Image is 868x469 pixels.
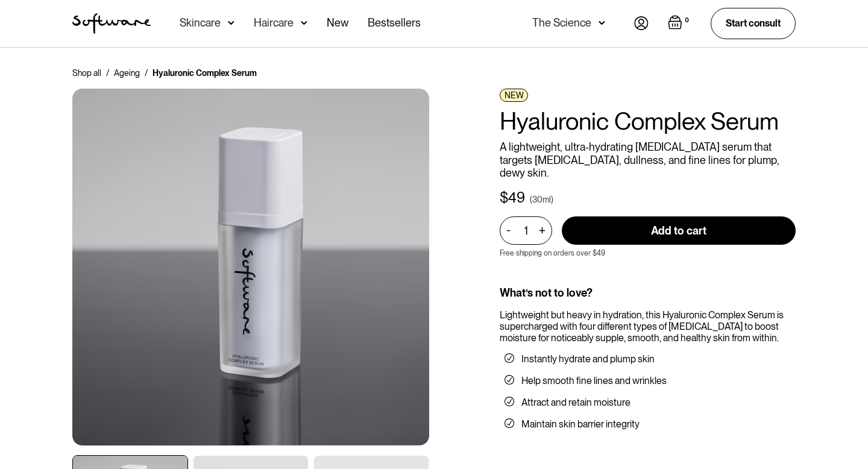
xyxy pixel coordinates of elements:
li: Attract and retain moisture [505,397,791,409]
div: + [535,224,549,238]
div: Hyaluronic Complex Serum [153,67,257,79]
div: $ [500,189,508,207]
div: / [106,67,109,79]
li: Maintain skin barrier integrity [505,418,791,430]
p: A lightweight, ultra-hydrating [MEDICAL_DATA] serum that targets [MEDICAL_DATA], dullness, and fi... [500,140,796,180]
div: (30ml) [530,194,553,206]
a: Ageing [114,67,140,79]
div: Skincare [180,17,221,29]
div: 49 [508,189,525,207]
img: arrow down [599,17,605,29]
li: Help smooth fine lines and wrinkles [505,375,791,387]
h1: Hyaluronic Complex Serum [500,107,796,136]
div: - [506,224,514,237]
div: Haircare [254,17,294,29]
div: Lightweight but heavy in hydration, this Hyaluronic Complex Serum is supercharged with four diffe... [500,309,796,344]
li: Instantly hydrate and plump skin [505,353,791,365]
img: arrow down [228,17,234,29]
p: Free shipping on orders over $49 [500,249,605,257]
a: Start consult [711,8,796,39]
a: Shop all [72,67,101,79]
div: What’s not to love? [500,286,796,300]
img: arrow down [301,17,307,29]
div: / [145,67,148,79]
img: Software Logo [72,13,151,34]
a: home [72,13,151,34]
a: Open empty cart [668,15,691,32]
div: 0 [682,15,691,26]
input: Add to cart [562,216,796,245]
div: The Science [532,17,591,29]
div: NEW [500,89,528,102]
